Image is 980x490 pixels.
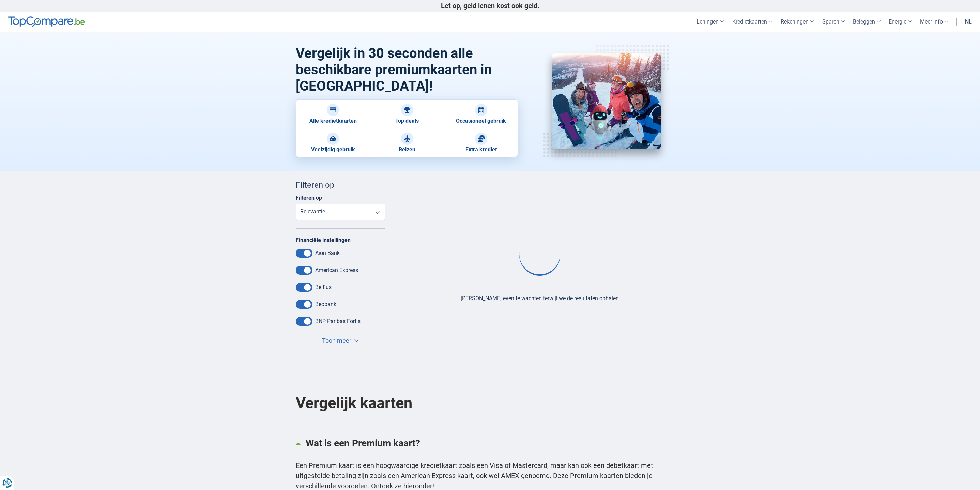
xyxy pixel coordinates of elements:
[370,128,444,157] a: Reizen Reizen
[916,12,952,32] a: Meer Info
[961,12,976,32] a: nl
[849,12,885,32] a: Beleggen
[370,99,444,128] a: Top deals Top deals
[461,295,619,303] div: [PERSON_NAME] even te wachten terwijl we de resultaten ophalen
[552,53,661,149] img: Premium kaarten
[330,107,336,113] img: Alle kredietkaarten
[444,99,518,128] a: Occasioneel gebruik Occasioneel gebruik
[885,12,916,32] a: Energie
[478,135,485,142] img: Extra krediet
[315,250,340,256] label: Aion Bank
[315,318,361,324] label: BNP Paribas Fortis
[296,195,322,201] label: Filteren op
[692,12,728,32] a: Leningen
[322,336,351,345] span: Toon meer
[404,107,411,113] img: Top deals
[330,135,336,142] img: Veelzijdig gebruik
[315,301,336,307] label: Beobank
[296,99,370,128] a: Alle kredietkaarten Alle kredietkaarten
[296,431,684,455] a: Wat is een Premium kaart?
[478,107,485,113] img: Occasioneel gebruik
[354,339,359,342] span: ▼
[777,12,818,32] a: Rekeningen
[296,128,370,157] a: Veelzijdig gebruik Veelzijdig gebruik
[404,135,411,142] img: Reizen
[296,45,518,94] h1: Vergelijk in 30 seconden alle beschikbare premiumkaarten in [GEOGRAPHIC_DATA]!
[296,2,684,10] p: Let op, geld lenen kost ook geld.
[8,16,85,27] img: TopCompare
[728,12,777,32] a: Kredietkaarten
[296,179,385,191] div: Filteren op
[315,267,358,273] label: American Express
[818,12,849,32] a: Sparen
[444,128,518,157] a: Extra krediet Extra krediet
[320,336,361,346] button: Toon meer ▼
[315,284,332,290] label: Belfius
[296,237,351,243] label: Financiële instellingen
[296,379,684,427] h2: Vergelijk kaarten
